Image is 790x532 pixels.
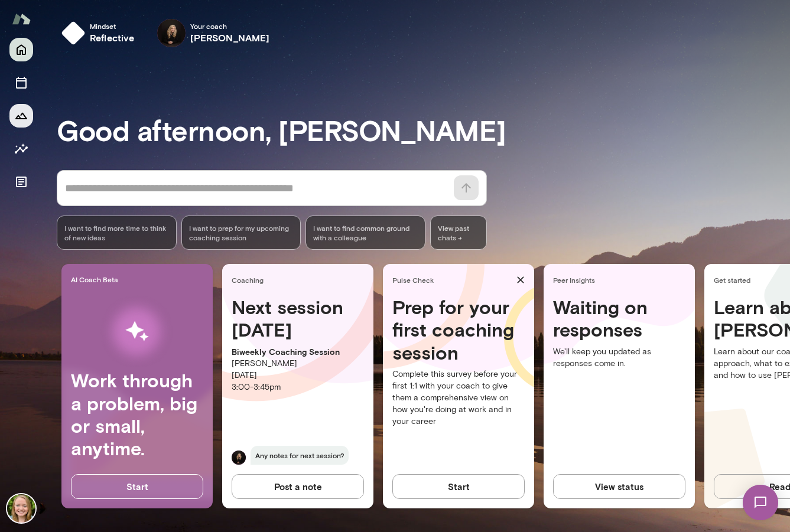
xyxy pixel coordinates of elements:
[90,31,135,45] h6: reflective
[305,216,425,250] div: I want to find common ground with a colleague
[232,346,364,358] p: Biweekly Coaching Session
[392,275,512,285] span: Pulse Check
[57,14,144,52] button: Mindsetreflective
[232,275,369,285] span: Coaching
[9,137,33,161] button: Insights
[61,21,85,45] img: mindset
[9,104,33,128] button: Growth Plan
[57,216,177,250] div: I want to find more time to think of new ideas
[232,358,364,370] p: [PERSON_NAME]
[189,223,294,242] span: I want to prep for my upcoming coaching session
[232,381,364,393] p: 3:00 - 3:45pm
[149,14,278,52] div: Carmela FortinYour coach[PERSON_NAME]
[9,38,33,61] button: Home
[9,71,33,94] button: Sessions
[190,21,270,31] span: Your coach
[190,31,270,45] h6: [PERSON_NAME]
[71,275,208,284] span: AI Coach Beta
[12,8,31,30] img: Mento
[232,296,364,341] h4: Next session [DATE]
[90,21,135,31] span: Mindset
[232,451,246,465] img: Carmela
[157,19,186,47] img: Carmela Fortin
[313,223,418,242] span: I want to find common ground with a colleague
[7,494,35,523] img: Syd Abrams
[251,446,349,465] span: Any notes for next session?
[57,113,790,146] h3: Good afternoon, [PERSON_NAME]
[392,368,525,427] p: Complete this survey before your first 1:1 with your coach to give them a comprehensive view on h...
[64,223,169,242] span: I want to find more time to think of new ideas
[392,474,525,499] button: Start
[553,346,685,370] p: We'll keep you updated as responses come in.
[232,474,364,499] button: Post a note
[430,216,487,250] span: View past chats ->
[9,170,33,194] button: Documents
[553,296,685,341] h4: Waiting on responses
[71,474,203,499] button: Start
[392,296,525,364] h4: Prep for your first coaching session
[232,370,364,381] p: [DATE]
[553,474,685,499] button: View status
[553,275,690,285] span: Peer Insights
[181,216,301,250] div: I want to prep for my upcoming coaching session
[71,369,203,460] h4: Work through a problem, big or small, anytime.
[84,294,190,369] img: AI Workflows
